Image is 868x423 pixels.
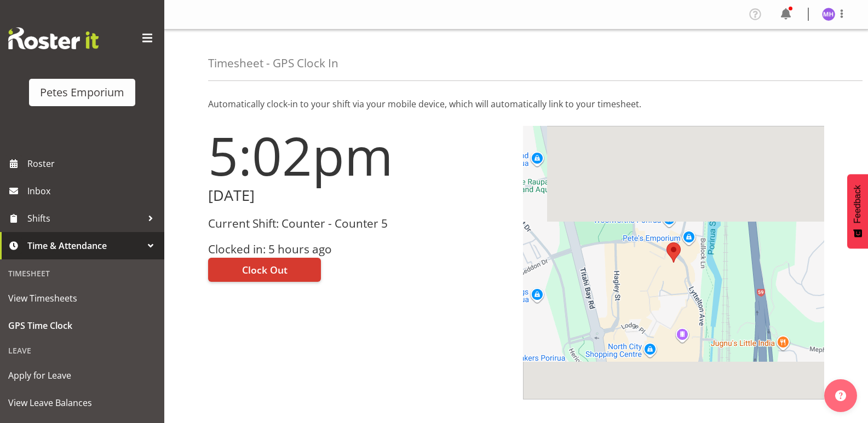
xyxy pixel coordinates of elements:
[208,187,510,204] h2: [DATE]
[3,362,162,389] a: Apply for Leave
[3,389,162,416] a: View Leave Balances
[208,57,338,69] h4: Timesheet - GPS Clock In
[835,390,846,401] img: help-xxl-2.png
[27,237,142,254] span: Time & Attendance
[27,183,159,199] span: Inbox
[8,367,156,384] span: Apply for Leave
[8,395,156,411] span: View Leave Balances
[8,27,99,49] img: Rosterit website logo
[8,290,156,306] span: View Timesheets
[208,217,510,230] h3: Current Shift: Counter - Counter 5
[3,285,162,312] a: View Timesheets
[242,263,288,277] span: Clock Out
[208,243,510,256] h3: Clocked in: 5 hours ago
[27,155,159,172] span: Roster
[8,317,156,334] span: GPS Time Clock
[208,97,824,111] p: Automatically clock-in to your shift via your mobile device, which will automatically link to you...
[3,312,162,339] a: GPS Time Clock
[208,258,321,282] button: Clock Out
[853,185,863,223] span: Feedback
[208,126,510,185] h1: 5:02pm
[3,339,162,362] div: Leave
[822,8,835,21] img: mackenzie-halford4471.jpg
[27,210,142,227] span: Shifts
[3,262,162,285] div: Timesheet
[847,174,868,248] button: Feedback - Show survey
[40,84,124,101] div: Petes Emporium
